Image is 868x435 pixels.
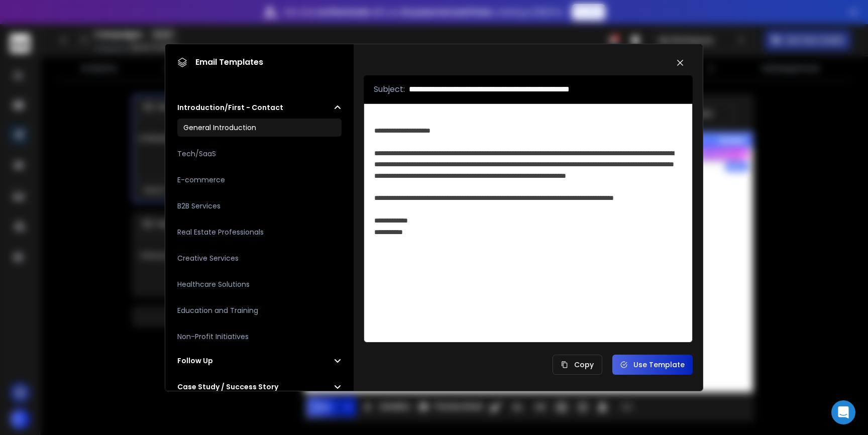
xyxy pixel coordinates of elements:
button: Follow Up [177,356,341,366]
button: Use Template [612,355,693,375]
button: Introduction/First - Contact [177,102,341,113]
h3: B2B Services [177,201,221,211]
h3: Real Estate Professionals [177,227,264,237]
h3: Creative Services [177,253,239,263]
div: Open Intercom Messenger [831,400,855,424]
button: Copy [553,355,602,375]
h3: Education and Training [177,305,258,315]
h3: E-commerce [177,175,225,185]
h1: Email Templates [177,56,263,68]
h3: General Introduction [183,123,256,133]
p: Subject: [374,83,405,95]
button: Case Study / Success Story [177,382,341,392]
h3: Non-Profit Initiatives [177,332,249,342]
h3: Healthcare Solutions [177,279,250,289]
h3: Tech/SaaS [177,149,216,159]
